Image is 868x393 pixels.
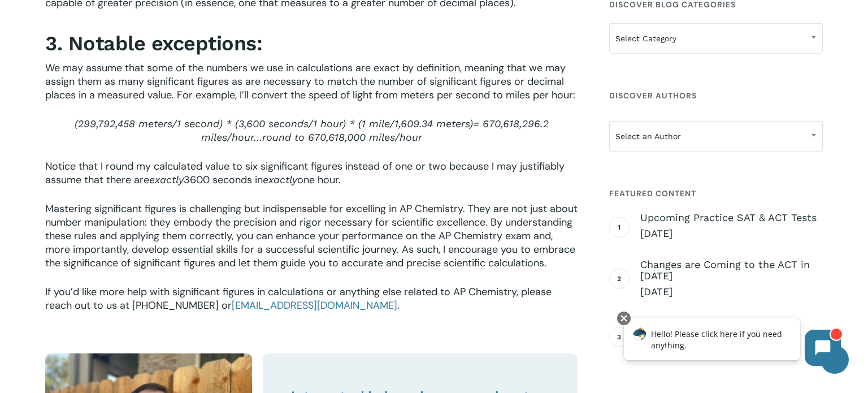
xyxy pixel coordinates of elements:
span: exactly [149,174,184,185]
iframe: Chatbot [612,309,852,377]
span: Notice that I round my calculated value to six significant figures instead of one or two because ... [45,159,565,187]
span: 3600 seconds in [184,173,263,187]
span: 1 hour) * ( [313,118,362,129]
span: If you’d like more help with significant figures in calculations or anything else related to AP C... [45,285,552,312]
span: [DATE] [640,227,823,240]
h4: Discover Authors [609,85,823,106]
span: Mastering significant figures is challenging but indispensable for excelling in AP Chemistry. The... [45,202,578,270]
a: [EMAIL_ADDRESS][DOMAIN_NAME] [232,299,397,312]
span: Select an Author [610,124,822,148]
span: Upcoming Practice SAT & ACT Tests [640,212,823,223]
span: exactly [263,174,297,185]
span: Select Category [610,27,822,50]
span: 1,609.34 meters) [394,118,473,129]
span: 3,600 seconds/ [238,118,313,129]
span: round to 670,618,000 miles/hour [262,131,422,143]
a: Changes are Coming to the ACT in [DATE] [DATE] [640,259,823,299]
span: We may assume that some of the numbers we use in calculations are exact by definition, meaning th... [45,61,575,102]
span: . [397,299,400,312]
h4: Featured Content [609,183,823,204]
span: 1 mile/ [362,118,394,129]
strong: 3. Notable exceptions: [45,32,262,55]
span: one hour. [297,173,341,187]
span: Changes are Coming to the ACT in [DATE] [640,259,823,282]
span: [DATE] [640,285,823,299]
span: Select Category [609,23,823,54]
span: (299,792,458 meters/ [75,118,177,129]
span: 1 second) * ( [177,118,238,129]
a: Upcoming Practice SAT & ACT Tests [DATE] [640,212,823,240]
span: Select an Author [609,121,823,152]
